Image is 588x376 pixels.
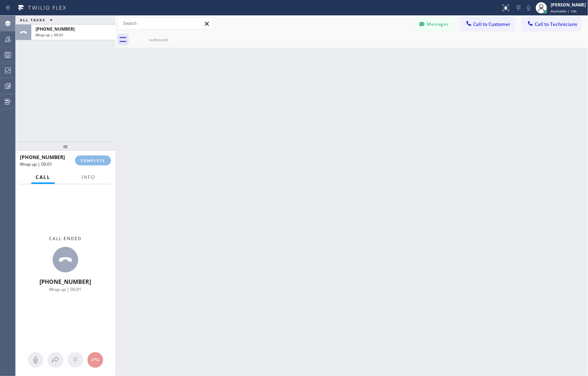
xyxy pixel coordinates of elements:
span: Call [36,174,50,180]
button: Info [77,170,100,184]
button: Call to Customer [461,17,515,31]
span: Call to Customer [473,21,511,27]
div: outbound [132,37,185,42]
button: ALL TASKS [16,16,60,24]
button: COMPLETE [75,155,111,165]
button: Call [31,170,55,184]
span: Info [81,174,95,180]
button: Open dialpad [68,352,83,368]
span: [PHONE_NUMBER] [36,26,75,32]
span: COMPLETE [81,158,105,163]
button: Call to Technicians [522,17,581,31]
span: Call ended [49,235,82,242]
span: Wrap up | 00:01 [20,161,52,167]
input: Search [118,18,213,29]
button: Hang up [87,352,103,368]
span: ALL TASKS [20,17,46,22]
span: Call to Technicians [535,21,577,27]
div: [PERSON_NAME] [551,2,586,8]
button: Mute [28,352,43,368]
span: Wrap up | 00:01 [49,286,82,292]
button: Mute [524,3,534,13]
button: Open directory [48,352,63,368]
span: [PHONE_NUMBER] [40,278,91,286]
button: Messages [415,17,454,31]
span: Available | 14s [551,9,577,14]
span: Wrap up | 00:01 [36,32,64,37]
span: [PHONE_NUMBER] [20,154,65,160]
